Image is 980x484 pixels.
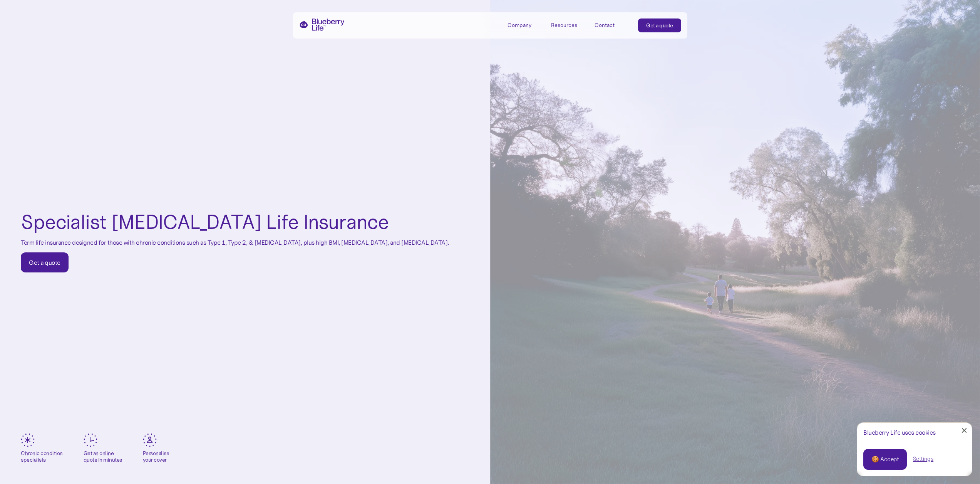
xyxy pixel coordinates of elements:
div: Get an online quote in minutes [84,450,122,463]
div: Contact [595,22,615,29]
a: Contact [595,18,629,31]
div: Blueberry Life uses cookies [863,429,966,436]
p: Term life insurance designed for those with chronic conditions such as Type 1, Type 2, & [MEDICAL... [21,239,449,246]
a: Settings [913,455,933,463]
div: 🍪 Accept [871,455,899,464]
a: Get a quote [638,18,681,32]
a: 🍪 Accept [863,449,907,470]
div: Company [508,22,531,29]
div: Personalise your cover [143,450,169,463]
a: Close Cookie Popup [957,423,972,438]
div: Company [508,18,542,31]
div: Get a quote [646,22,673,29]
div: Resources [551,22,577,29]
a: home [299,18,345,31]
div: Chronic condition specialists [21,450,63,463]
a: Get a quote [21,252,69,272]
div: Get a quote [29,259,60,266]
h1: Specialist [MEDICAL_DATA] Life Insurance [21,212,389,233]
div: Resources [551,18,586,31]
